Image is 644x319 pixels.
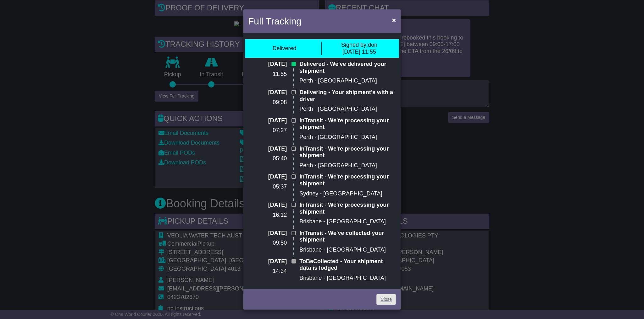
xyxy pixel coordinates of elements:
[248,89,287,96] p: [DATE]
[299,275,396,282] p: Brisbane - [GEOGRAPHIC_DATA]
[299,77,396,84] p: Perth - [GEOGRAPHIC_DATA]
[299,258,396,272] p: ToBeCollected - Your shipment data is lodged
[248,212,287,219] p: 16:12
[341,42,368,48] span: Signed by:
[248,240,287,247] p: 09:50
[299,247,396,253] p: Brisbane - [GEOGRAPHIC_DATA]
[299,134,396,141] p: Perth - [GEOGRAPHIC_DATA]
[248,155,287,162] p: 05:40
[272,45,296,52] div: Delivered
[299,218,396,225] p: Brisbane - [GEOGRAPHIC_DATA]
[299,106,396,113] p: Perth - [GEOGRAPHIC_DATA]
[248,61,287,68] p: [DATE]
[299,162,396,169] p: Perth - [GEOGRAPHIC_DATA]
[376,294,396,305] a: Close
[299,190,396,197] p: Sydney - [GEOGRAPHIC_DATA]
[299,230,396,243] p: InTransit - We've collected your shipment
[248,183,287,190] p: 05:37
[248,127,287,134] p: 07:27
[341,42,377,55] div: don [DATE] 11:55
[248,268,287,275] p: 14:34
[248,173,287,180] p: [DATE]
[299,61,396,74] p: Delivered - We've delivered your shipment
[248,14,302,28] h4: Full Tracking
[248,117,287,124] p: [DATE]
[299,89,396,103] p: Delivering - Your shipment's with a driver
[299,173,396,187] p: InTransit - We're processing your shipment
[299,202,396,215] p: InTransit - We're processing your shipment
[248,230,287,237] p: [DATE]
[248,146,287,152] p: [DATE]
[248,258,287,265] p: [DATE]
[248,71,287,78] p: 11:55
[248,202,287,209] p: [DATE]
[248,99,287,106] p: 09:08
[392,16,396,24] span: ×
[299,146,396,159] p: InTransit - We're processing your shipment
[299,117,396,131] p: InTransit - We're processing your shipment
[389,13,399,26] button: Close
